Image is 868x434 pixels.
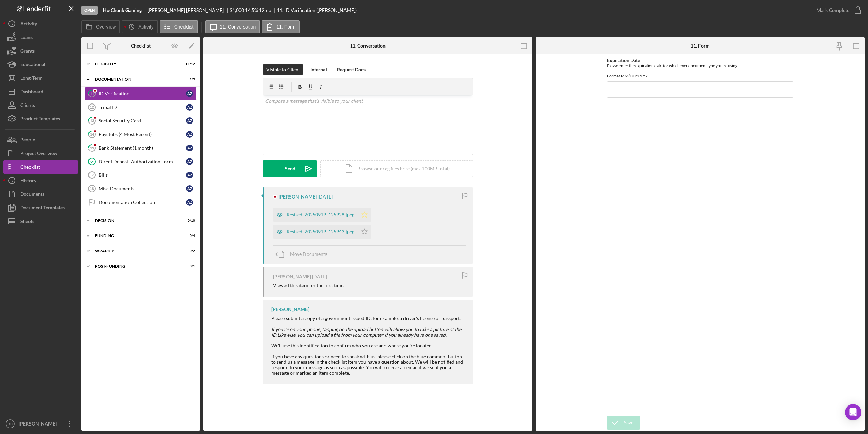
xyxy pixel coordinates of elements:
[186,104,193,111] div: A Z
[263,64,303,75] button: Visible to Client
[183,62,195,66] div: 11 / 12
[205,20,260,33] button: 11. Conversation
[85,114,197,128] a: 13Social Security CardAZ
[81,20,120,33] button: Overview
[85,155,197,168] a: Direct Deposit Authorization FormAZ
[186,172,193,178] div: A Z
[99,186,186,191] div: Misc Documents
[186,158,193,165] div: A Z
[183,264,195,268] div: 0 / 1
[271,326,461,338] em: If you're on your phone, tapping on the upload button will allow you to take a picture of the ID.
[20,85,43,100] div: Dashboard
[90,146,94,150] tspan: 15
[3,174,78,187] button: History
[816,3,849,17] div: Mark Complete
[183,77,195,81] div: 1 / 9
[3,71,78,85] a: Long-Term
[85,182,197,195] a: 18Misc DocumentsAZ
[90,187,94,191] tspan: 18
[245,7,258,13] div: 14.5 %
[3,417,78,431] button: RC[PERSON_NAME]
[99,159,186,164] div: Direct Deposit Authorization Form
[81,6,98,15] div: Open
[85,195,197,209] a: Documentation CollectionAZ
[607,416,640,430] button: Save
[3,214,78,228] a: Sheets
[99,145,186,151] div: Bank Statement (1 month)
[276,24,295,30] label: 11. Form
[85,141,197,155] a: 15Bank Statement (1 month)AZ
[95,234,178,238] div: Funding
[99,105,186,110] div: Tribal ID
[20,160,40,175] div: Checklist
[85,100,197,114] a: 12Tribal IDAZ
[810,3,865,17] button: Mark Complete
[3,98,78,112] button: Clients
[307,64,330,75] button: Internal
[607,57,640,63] label: Expiration Date
[273,246,334,263] button: Move Documents
[90,118,94,123] tspan: 13
[131,43,151,49] div: Checklist
[3,85,78,98] a: Dashboard
[186,185,193,192] div: A Z
[273,274,311,279] div: [PERSON_NAME]
[95,62,178,66] div: Eligiblity
[277,7,357,13] div: 11. ID Verification ([PERSON_NAME])
[271,316,466,348] div: Please submit a copy of a government issued ID, for example, a driver's license or passport. We'l...
[183,249,195,253] div: 0 / 2
[186,131,193,138] div: A Z
[103,7,142,13] b: Ho Chunk Gaming
[20,147,57,162] div: Project Overview
[95,77,178,81] div: Documentation
[3,160,78,174] button: Checklist
[20,174,36,189] div: History
[3,58,78,71] button: Educational
[20,201,65,216] div: Document Templates
[3,44,78,58] button: Grants
[845,404,861,420] div: Open Intercom Messenger
[3,147,78,160] a: Project Overview
[273,208,371,222] button: Resized_20250919_125928.jpeg
[90,132,94,136] tspan: 14
[85,128,197,141] a: 14Paystubs (4 Most Recent)AZ
[3,17,78,31] button: Activity
[147,7,230,13] div: [PERSON_NAME] [PERSON_NAME]
[3,201,78,214] button: Document Templates
[99,172,186,178] div: Bills
[273,225,371,239] button: Resized_20250919_125943.jpeg
[138,24,153,30] label: Activity
[230,7,244,13] span: $1,000
[3,187,78,201] a: Documents
[85,87,197,100] a: 11ID VerificationAZ
[279,194,317,200] div: [PERSON_NAME]
[350,43,386,49] div: 11. Conversation
[220,24,256,30] label: 11. Conversation
[3,133,78,147] button: People
[285,160,295,177] div: Send
[318,194,333,200] time: 2025-09-19 20:02
[337,64,366,75] div: Request Docs
[20,187,44,203] div: Documents
[95,219,178,223] div: Decision
[312,274,327,279] time: 2025-09-19 17:44
[266,64,300,75] div: Visible to Client
[183,234,195,238] div: 0 / 4
[334,64,369,75] button: Request Docs
[8,422,13,426] text: RC
[273,283,344,288] div: Viewed this item for the first time.
[99,91,186,96] div: ID Verification
[90,91,94,96] tspan: 11
[20,133,35,148] div: People
[3,112,78,126] button: Product Templates
[96,24,116,30] label: Overview
[607,63,793,78] div: Please enter the expiration date for whichever document type you're using. Format MM/DD/YYYY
